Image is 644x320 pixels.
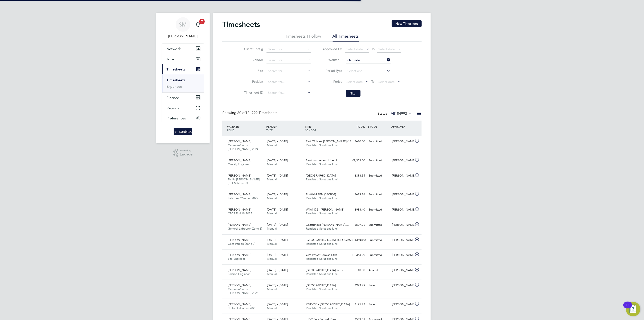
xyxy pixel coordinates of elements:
[367,206,390,213] div: Submitted
[222,111,278,115] div: Showing
[267,139,288,143] span: [DATE] - [DATE]
[267,253,288,257] span: [DATE] - [DATE]
[267,287,277,291] span: Manual
[162,128,204,135] a: Go to home page
[390,157,414,164] div: [PERSON_NAME]
[391,111,412,116] label: All
[228,192,251,196] span: [PERSON_NAME]
[390,251,414,259] div: [PERSON_NAME]
[228,302,251,306] span: [PERSON_NAME]
[343,138,367,145] div: £680.00
[390,138,414,145] div: [PERSON_NAME]
[267,257,277,261] span: Manual
[322,69,343,73] label: Period Type
[379,80,395,84] span: Select date
[392,20,422,27] button: New Timesheet
[239,125,240,128] span: /
[306,306,341,310] span: Randstad Solutions Limi…
[304,122,344,134] div: SITE
[306,302,350,306] span: K480030 - [GEOGRAPHIC_DATA]
[162,74,204,92] div: Timesheets
[174,128,192,135] img: randstad-logo-retina.png
[267,227,277,230] span: Manual
[367,236,390,244] div: Submitted
[237,111,245,115] span: 30 of
[306,227,341,230] span: Randstad Solutions Limi…
[267,158,288,162] span: [DATE] - [DATE]
[390,206,414,213] div: [PERSON_NAME]
[267,177,277,181] span: Manual
[166,116,186,120] span: Preferences
[228,306,256,310] span: Skilled Labourer 2025
[306,253,340,257] span: CP7 W&W Comiss Ctrct…
[162,93,204,103] button: Finance
[166,84,182,89] a: Expenses
[162,113,204,123] button: Preferences
[228,272,250,276] span: Section Engineer
[267,68,311,74] input: Search for...
[267,90,311,96] input: Search for...
[390,236,414,244] div: [PERSON_NAME]
[306,177,341,181] span: Randstad Solutions Limi…
[267,211,277,215] span: Manual
[306,268,347,272] span: [GEOGRAPHIC_DATA] Remo…
[306,272,341,276] span: Randstad Solutions Limi…
[228,242,255,246] span: Gate Person (Zone 3)
[306,158,340,162] span: Northumberland Line (3…
[267,143,277,147] span: Manual
[305,128,317,132] span: VENDOR
[199,19,205,24] span: 7
[228,223,251,227] span: [PERSON_NAME]
[267,272,277,276] span: Manual
[228,227,262,230] span: General Labourer (Zone 3)
[343,206,367,213] div: £988.40
[319,58,339,62] label: Worker
[267,46,311,53] input: Search for...
[166,67,185,71] span: Timesheets
[222,20,260,29] h2: Timesheets
[228,268,251,272] span: [PERSON_NAME]
[162,64,204,74] button: Timesheets
[367,122,390,131] div: STATUS
[228,208,251,211] span: [PERSON_NAME]
[267,223,288,227] span: [DATE] - [DATE]
[390,221,414,229] div: [PERSON_NAME]
[370,79,376,85] span: To
[228,257,245,261] span: Site Engineer
[306,192,336,196] span: Portfield SEN (26CB04)
[367,251,390,259] div: Submitted
[306,242,341,246] span: Randstad Solutions Limi…
[166,57,174,61] span: Jobs
[306,257,341,261] span: Randstad Solutions Limi…
[228,177,260,185] span: Traffic [PERSON_NAME] (CPCS) (Zone 3)
[343,157,367,164] div: £2,353.00
[306,174,336,177] span: [GEOGRAPHIC_DATA]
[343,236,367,244] div: £350.10
[306,223,349,227] span: Cotterstock [PERSON_NAME],…
[267,238,288,242] span: [DATE] - [DATE]
[306,143,341,147] span: Randstad Solutions Limi…
[367,282,390,289] div: Saved
[228,211,252,215] span: CPCS Forklift 2025
[346,90,360,97] button: Filter
[228,143,258,151] span: Gateman/Traffic [PERSON_NAME] 2024
[379,47,395,51] span: Select date
[194,17,203,32] a: 7
[343,191,367,198] div: £689.76
[347,47,363,51] span: Select date
[333,34,359,42] li: All Timesheets
[356,125,365,128] span: TOTAL
[390,172,414,179] div: [PERSON_NAME]
[626,302,640,316] button: Open Resource Center, 11 new notifications
[370,46,376,52] span: To
[265,122,304,134] div: PERIOD
[390,191,414,198] div: [PERSON_NAME]
[166,78,185,82] a: Timesheets
[162,103,204,113] button: Reports
[367,267,390,274] div: Absent
[166,96,179,100] span: Finance
[306,162,341,166] span: Randstad Solutions Limi…
[390,301,414,308] div: [PERSON_NAME]
[367,172,390,179] div: Submitted
[228,283,251,287] span: [PERSON_NAME]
